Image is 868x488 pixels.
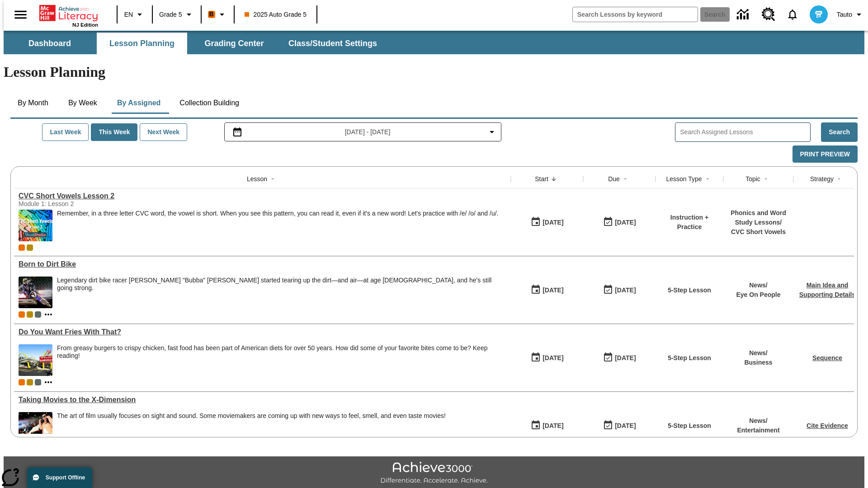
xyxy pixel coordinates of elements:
[668,421,711,431] p: 5-Step Lesson
[737,416,779,426] p: News /
[57,210,498,241] div: Remember, in a three letter CVC word, the vowel is short. When you see this pattern, you can read...
[172,92,246,114] button: Collection Building
[4,33,385,54] div: SubNavbar
[60,92,105,114] button: By Week
[744,358,772,367] p: Business
[228,127,498,137] button: Select the date range menu item
[345,127,391,137] span: [DATE] - [DATE]
[528,282,566,299] button: 08/19/25: First time the lesson was available
[204,6,231,23] button: Boost Class color is orange. Change class color
[19,277,52,308] img: Motocross racer James Stewart flies through the air on his dirt bike.
[736,290,780,300] p: Eye On People
[756,2,781,27] a: Resource Center, Will open in new tab
[57,344,506,360] div: From greasy burgers to crispy chicken, fast food has been part of American diets for over 50 year...
[57,344,506,376] div: From greasy burgers to crispy chicken, fast food has been part of American diets for over 50 year...
[39,4,98,22] a: Home
[19,244,25,251] div: Current Class
[600,214,639,231] button: 08/20/25: Last day the lesson can be accessed
[209,9,214,20] span: B
[7,1,34,28] button: Open side menu
[72,22,98,28] span: NJ Edition
[57,277,506,308] div: Legendary dirt bike racer James "Bubba" Stewart started tearing up the dirt—and air—at age 4, and...
[542,285,563,296] div: [DATE]
[833,6,868,23] button: Profile/Settings
[35,311,41,318] div: OL 2025 Auto Grade 6
[702,174,713,184] button: Sort
[19,200,154,207] div: Module 1: Lesson 2
[10,92,56,114] button: By Month
[27,379,33,385] div: New 2025 class
[600,417,639,434] button: 08/24/25: Last day the lesson can be accessed
[680,126,810,139] input: Search Assigned Lessons
[57,412,446,444] div: The art of film usually focuses on sight and sound. Some moviemakers are coming up with new ways ...
[159,10,182,19] span: Grade 5
[620,174,631,184] button: Sort
[807,422,848,429] a: Cite Evidence
[27,467,92,488] button: Support Offline
[4,31,864,54] div: SubNavbar
[528,417,566,434] button: 08/18/25: First time the lesson was available
[793,145,858,163] button: Print Preview
[812,354,842,361] a: Sequence
[43,309,54,320] button: Show more classes
[4,64,864,80] h1: Lesson Planning
[668,353,711,363] p: 5-Step Lesson
[91,123,137,141] button: This Week
[97,33,187,54] button: Lesson Planning
[19,210,52,241] img: CVC Short Vowels Lesson 2.
[821,122,858,142] button: Search
[745,174,760,183] div: Topic
[19,328,506,336] a: Do You Want Fries With That?, Lessons
[810,5,828,23] img: avatar image
[27,311,33,318] div: New 2025 class
[19,412,52,444] img: Panel in front of the seats sprays water mist to the happy audience at a 4DX-equipped theater.
[27,244,33,251] div: New 2025 class
[600,349,639,366] button: 08/19/25: Last day the lesson can be accessed
[120,6,149,23] button: Language: EN, Select a language
[760,174,771,184] button: Sort
[189,33,279,54] button: Grading Center
[19,192,506,200] a: CVC Short Vowels Lesson 2, Lessons
[837,10,852,19] span: Tauto
[600,282,639,299] button: 08/19/25: Last day the lesson can be accessed
[834,174,844,184] button: Sort
[528,214,566,231] button: 08/20/25: First time the lesson was available
[19,396,506,404] div: Taking Movies to the X-Dimension
[542,352,563,364] div: [DATE]
[19,260,506,268] div: Born to Dirt Bike
[140,123,187,141] button: Next Week
[57,210,498,217] p: Remember, in a three letter CVC word, the vowel is short. When you see this pattern, you can read...
[542,217,563,228] div: [DATE]
[728,208,789,227] p: Phonics and Word Study Lessons /
[156,6,198,23] button: Grade: Grade 5, Select a grade
[781,3,804,26] a: Notifications
[19,379,25,385] div: Current Class
[668,286,711,295] p: 5-Step Lesson
[810,174,834,183] div: Strategy
[528,349,566,366] button: 08/19/25: First time the lesson was available
[804,3,833,26] button: Select a new avatar
[542,420,563,432] div: [DATE]
[380,462,488,485] img: Achieve3000 Differentiate Accelerate Achieve
[486,127,497,137] svg: Collapse Date Range Filter
[608,174,620,183] div: Due
[744,348,772,358] p: News /
[728,227,789,237] p: CVC Short Vowels
[35,379,41,385] span: OL 2025 Auto Grade 6
[267,174,278,184] button: Sort
[19,311,25,318] div: Current Class
[46,474,85,481] span: Support Offline
[39,3,98,28] div: Home
[19,328,506,336] div: Do You Want Fries With That?
[247,174,267,183] div: Lesson
[245,10,307,19] span: 2025 Auto Grade 5
[124,10,133,19] span: EN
